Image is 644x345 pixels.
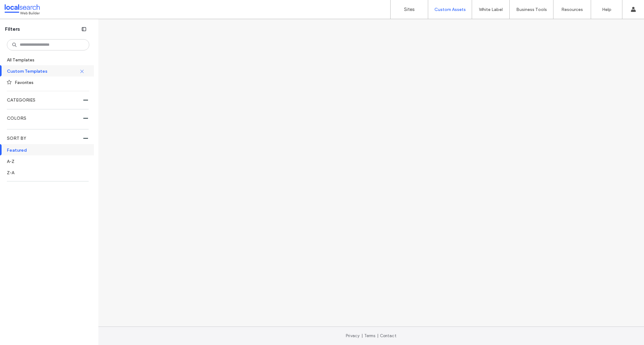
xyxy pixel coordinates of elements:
[7,144,84,155] label: Featured
[377,333,378,338] span: |
[7,54,88,65] label: All Templates
[7,167,88,178] label: Z-A
[361,333,363,338] span: |
[5,26,20,33] span: Filters
[7,65,80,76] label: Custom Templates
[380,333,397,338] a: Contact
[602,7,611,12] label: Help
[561,7,583,12] label: Resources
[7,112,83,124] label: COLORS
[7,94,83,106] label: CATEGORIES
[15,77,84,88] label: Favorites
[404,7,415,12] label: Sites
[434,7,466,12] label: Custom Assets
[516,7,547,12] label: Business Tools
[7,133,83,144] label: SORT BY
[364,333,376,338] a: Terms
[479,7,503,12] label: White Label
[7,156,88,167] label: A-Z
[346,333,360,338] a: Privacy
